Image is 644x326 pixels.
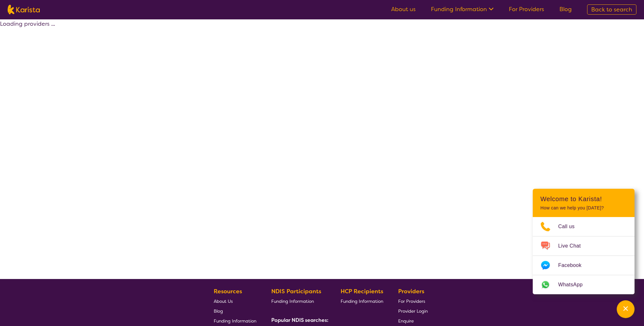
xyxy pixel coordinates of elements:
[8,5,40,14] img: Karista logo
[214,296,256,306] a: About Us
[391,5,416,13] a: About us
[214,316,256,326] a: Funding Information
[431,5,494,13] a: Funding Information
[214,308,223,314] span: Blog
[341,288,383,295] b: HCP Recipients
[271,288,321,295] b: NDIS Participants
[271,317,329,323] b: Popular NDIS searches:
[558,280,590,289] span: WhatsApp
[559,5,572,13] a: Blog
[398,316,428,326] a: Enquire
[617,300,634,318] button: Channel Menu
[533,217,634,294] ul: Choose channel
[341,298,383,304] span: Funding Information
[558,222,582,231] span: Call us
[214,298,233,304] span: About Us
[533,275,634,294] a: Web link opens in a new tab.
[533,189,634,294] div: Channel Menu
[558,261,589,270] span: Facebook
[271,298,314,304] span: Funding Information
[214,318,256,324] span: Funding Information
[398,288,424,295] b: Providers
[398,308,428,314] span: Provider Login
[214,288,242,295] b: Resources
[540,195,627,203] h2: Welcome to Karista!
[398,306,428,316] a: Provider Login
[591,6,632,13] span: Back to search
[587,4,636,15] a: Back to search
[509,5,544,13] a: For Providers
[341,296,383,306] a: Funding Information
[271,296,326,306] a: Funding Information
[398,298,425,304] span: For Providers
[398,318,414,324] span: Enquire
[398,296,428,306] a: For Providers
[540,205,627,211] p: How can we help you [DATE]?
[558,241,588,251] span: Live Chat
[214,306,256,316] a: Blog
